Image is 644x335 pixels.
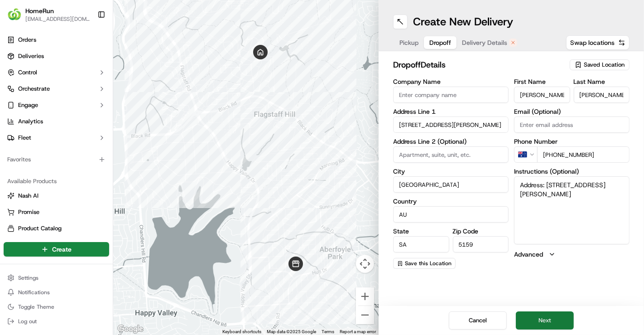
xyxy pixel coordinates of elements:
[393,146,509,163] input: Apartment, suite, unit, etc.
[570,58,630,71] button: Saved Location
[393,206,509,223] input: Enter country
[393,176,509,193] input: Enter city
[18,85,50,93] span: Orchestrate
[462,38,507,47] span: Delivery Details
[4,205,109,219] button: Promise
[566,35,630,50] button: Swap locations
[514,168,630,175] label: Instructions (Optional)
[393,138,509,145] label: Address Line 2 (Optional)
[393,198,509,204] label: Country
[356,287,374,306] button: Zoom in
[393,58,564,71] h2: dropoff Details
[393,117,509,133] input: Enter address
[356,306,374,324] button: Zoom out
[4,242,109,257] button: Create
[18,224,62,233] span: Product Catalog
[514,176,630,244] textarea: Address: [STREET_ADDRESS][PERSON_NAME]
[18,101,38,109] span: Engage
[4,152,109,167] div: Favorites
[18,208,39,216] span: Promise
[18,318,37,325] span: Log out
[574,78,630,85] label: Last Name
[393,108,509,115] label: Address Line 1
[4,49,109,63] a: Deliveries
[7,192,106,200] a: Nash AI
[115,323,145,335] a: Open this area in Google Maps (opens a new window)
[18,36,36,44] span: Orders
[4,114,109,129] a: Analytics
[4,221,109,236] button: Product Catalog
[4,315,109,328] button: Log out
[25,6,54,15] button: HomeRun
[7,208,106,216] a: Promise
[393,87,509,103] input: Enter company name
[18,303,54,311] span: Toggle Theme
[514,117,630,133] input: Enter email address
[7,7,22,22] img: HomeRun
[449,311,507,330] button: Cancel
[4,174,109,189] div: Available Products
[413,15,513,29] h1: Create New Delivery
[4,272,109,284] button: Settings
[393,258,456,269] button: Save this Location
[514,78,570,85] label: First Name
[574,87,630,103] input: Enter last name
[453,228,509,234] label: Zip Code
[18,68,37,77] span: Control
[115,323,145,335] img: Google
[18,52,44,60] span: Deliveries
[222,329,261,335] button: Keyboard shortcuts
[18,117,43,126] span: Analytics
[4,301,109,313] button: Toggle Theme
[18,289,50,296] span: Notifications
[340,329,376,334] a: Report a map error
[393,78,509,85] label: Company Name
[514,250,630,259] button: Advanced
[405,260,452,267] span: Save this Location
[453,236,509,252] input: Enter zip code
[25,15,90,23] button: [EMAIL_ADDRESS][DOMAIN_NAME]
[267,329,316,334] span: Map data ©2025 Google
[4,286,109,299] button: Notifications
[393,236,449,252] input: Enter state
[18,192,38,200] span: Nash AI
[4,131,109,145] button: Fleet
[399,38,418,47] span: Pickup
[514,250,543,259] label: Advanced
[4,33,109,47] a: Orders
[514,87,570,103] input: Enter first name
[537,146,630,163] input: Enter phone number
[356,255,374,273] button: Map camera controls
[514,138,630,145] label: Phone Number
[4,4,94,25] button: HomeRunHomeRun[EMAIL_ADDRESS][DOMAIN_NAME]
[584,61,625,69] span: Saved Location
[4,189,109,203] button: Nash AI
[18,134,31,142] span: Fleet
[516,311,574,330] button: Next
[7,224,106,233] a: Product Catalog
[429,38,451,47] span: Dropoff
[18,274,38,282] span: Settings
[570,38,615,47] span: Swap locations
[393,168,509,175] label: City
[4,82,109,96] button: Orchestrate
[4,65,109,80] button: Control
[4,98,109,112] button: Engage
[52,245,72,254] span: Create
[393,228,449,234] label: State
[322,329,334,334] a: Terms (opens in new tab)
[514,108,630,115] label: Email (Optional)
